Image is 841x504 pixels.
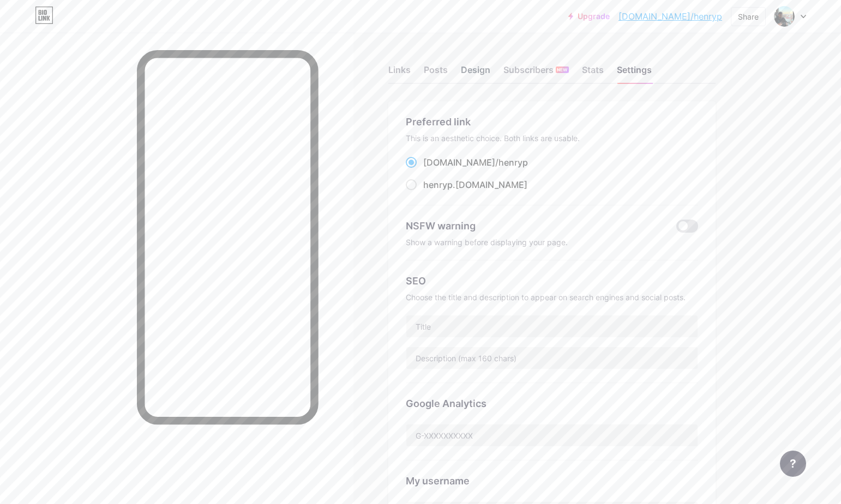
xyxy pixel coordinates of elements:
div: Preferred link [406,114,698,129]
div: .[DOMAIN_NAME] [423,178,527,191]
div: Settings [617,63,652,83]
a: [DOMAIN_NAME]/henryp [618,10,722,23]
div: SEO [406,274,698,288]
div: Choose the title and description to appear on search engines and social posts. [406,293,698,302]
div: Stats [582,63,604,83]
span: henryp [498,157,528,168]
div: This is an aesthetic choice. Both links are usable. [406,133,698,143]
input: G-XXXXXXXXXX [406,424,698,446]
div: Subscribers [503,63,569,83]
div: Posts [424,63,448,83]
span: henryp [423,179,453,190]
div: [DOMAIN_NAME]/ [423,156,528,169]
div: Share [738,11,759,22]
a: Upgrade [568,12,610,21]
input: Title [406,315,698,337]
div: Design [461,63,490,83]
div: My username [406,473,698,488]
div: Links [388,63,411,83]
div: NSFW warning [406,218,660,233]
span: NEW [557,66,567,73]
img: henryp [774,6,795,27]
div: Google Analytics [406,396,698,411]
div: Show a warning before displaying your page. [406,238,698,247]
input: Description (max 160 chars) [406,347,698,369]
